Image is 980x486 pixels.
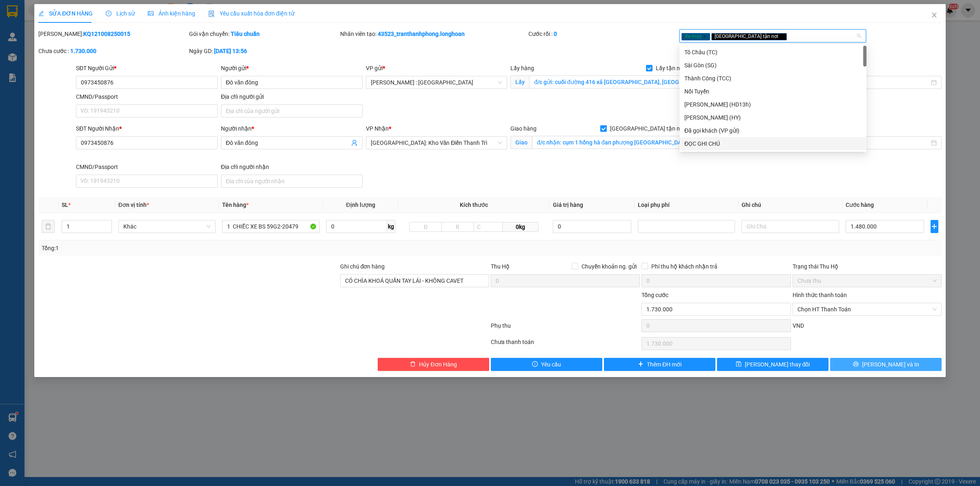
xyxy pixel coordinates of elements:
div: Chưa cước : [38,47,187,55]
span: Yêu cầu xuất hóa đơn điện tử [208,10,294,17]
span: plus [638,361,644,368]
div: VP gửi [366,64,508,73]
span: kg [387,220,395,233]
b: 1.730.000 [70,48,96,54]
div: CMND/Passport [76,92,218,101]
button: deleteHủy Đơn Hàng [378,358,489,371]
input: Ghi chú đơn hàng [340,274,489,287]
div: SĐT Người Gửi [76,64,218,73]
div: Trạng thái Thu Hộ [793,262,942,271]
div: Gói vận chuyển: [189,29,338,38]
div: Tô Châu (TC) [684,48,862,57]
div: Đã gọi khách (VP gửi) [679,124,866,137]
span: close [780,34,784,38]
label: Ghi chú đơn hàng [340,263,385,270]
label: Hình thức thanh toán [793,292,847,298]
div: SĐT Người Nhận [76,124,218,133]
span: Hồ Chí Minh : Kho Quận 12 [371,76,503,89]
div: Thành Công (TCC) [679,72,866,85]
span: Xe máy [682,33,710,40]
span: Thêm ĐH mới [647,360,682,369]
div: Sài Gòn (SG) [684,61,862,70]
input: Lấy tận nơi [529,75,688,89]
button: delete [42,220,55,233]
span: Giá trị hàng [553,202,583,208]
span: Chuyển khoản ng. gửi [578,262,640,271]
div: [PERSON_NAME]: [38,29,187,38]
span: delete [410,361,416,368]
div: Phụ thu [490,321,641,335]
button: save[PERSON_NAME] thay đổi [717,358,829,371]
span: Khác [123,220,211,233]
span: Định lượng [346,202,375,208]
div: Hoàng Yến (HY) [679,111,866,124]
input: C [474,222,503,232]
button: printer[PERSON_NAME] và In [830,358,942,371]
button: exclamation-circleYêu cầu [491,358,602,371]
input: Địa chỉ của người gửi [221,104,363,118]
th: Ghi chú [738,197,842,213]
span: Tổng cước [641,292,668,298]
div: Sài Gòn (SG) [679,59,866,72]
input: D [409,222,442,232]
div: Nhân viên tạo: [340,29,527,38]
div: Địa chỉ người nhận [221,162,363,171]
b: 43523_tranthanhphong.longhoan [378,31,465,37]
th: Loại phụ phí [635,197,738,213]
span: Đơn vị tính [118,202,149,208]
div: Huy Dương (HD13h) [679,98,866,111]
span: VND [793,322,804,329]
span: VP Nhận [366,125,389,132]
div: Chưa thanh toán [490,337,641,352]
span: Lấy tận nơi [653,64,688,73]
input: R [441,222,474,232]
div: [PERSON_NAME] (HD13h) [684,100,862,109]
span: exclamation-circle [532,361,538,368]
b: [DATE] 13:56 [214,48,247,54]
img: icon [208,11,215,17]
span: Giao hàng [510,125,537,132]
span: Lịch sử [106,10,135,17]
span: 0kg [503,222,539,232]
div: Tô Châu (TC) [679,46,866,59]
span: [PERSON_NAME] thay đổi [745,360,810,369]
span: save [736,361,742,368]
button: plus [931,220,938,233]
span: CÔNG TY TNHH CHUYỂN PHÁT NHANH BẢO AN [65,18,163,32]
span: user-add [351,140,358,146]
span: plus [931,223,938,230]
span: Lấy [510,75,529,89]
span: [GEOGRAPHIC_DATA] tận nơi [711,33,787,40]
input: Ghi Chú [742,220,839,233]
div: Nối Tuyến [679,85,866,98]
button: Close [923,4,946,27]
span: clock-circle [106,11,111,16]
div: Tổng: 1 [42,244,378,253]
span: Mã đơn: KQ121108250033 [3,44,124,55]
span: [PERSON_NAME] và In [862,360,919,369]
div: ĐỌC GHI CHÚ [684,139,862,148]
span: Hủy Đơn Hàng [419,360,457,369]
input: Ngày giao [805,138,929,147]
span: SL [62,202,68,208]
span: Chưa thu [797,275,937,287]
input: VD: Bàn, Ghế [222,220,319,233]
span: close [931,12,938,18]
div: Nối Tuyến [684,87,862,96]
div: Người gửi [221,64,363,73]
div: Địa chỉ người gửi [221,92,363,101]
span: close [703,34,707,38]
span: Tên hàng [222,202,249,208]
input: Giao tận nơi [532,136,688,149]
div: Người nhận [221,124,363,133]
span: Ảnh kiện hàng [148,10,195,17]
strong: PHIẾU DÁN LÊN HÀNG [58,4,165,15]
strong: CSKH: [22,18,43,24]
b: KQ121008250015 [83,31,130,37]
button: plusThêm ĐH mới [604,358,715,371]
span: SỬA ĐƠN HÀNG [38,10,93,17]
span: Lấy hàng [510,65,534,71]
b: Tiêu chuẩn [231,31,260,37]
div: ĐỌC GHI CHÚ [679,137,866,150]
input: Ngày lấy [805,78,929,87]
